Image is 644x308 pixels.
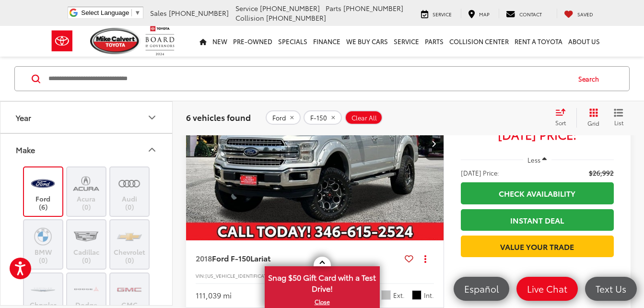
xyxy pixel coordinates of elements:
[522,283,572,295] span: Live Chat
[235,3,258,13] span: Service
[310,114,327,121] span: F-150
[587,119,599,127] span: Grid
[550,108,576,127] button: Select sort value
[422,26,446,57] a: Parts
[424,291,434,300] span: Int.
[73,172,99,195] img: Mike Calvert Toyota in Houston, TX)
[81,9,129,16] span: Select Language
[73,278,99,300] img: Mike Calvert Toyota in Houston, TX)
[16,145,35,154] div: Make
[310,26,343,57] a: Finance
[212,252,250,263] span: Ford F-150
[197,26,210,57] a: Home
[461,209,614,231] a: Instant Deal
[527,155,540,164] span: Less
[433,11,452,18] span: Service
[555,118,566,127] span: Sort
[67,225,106,264] label: Cadillac (0)
[16,113,31,122] div: Year
[585,277,637,301] a: Text Us
[446,26,512,57] a: Collision Center
[266,267,379,296] span: Snag $50 Gift Card with a Test Drive!
[326,3,341,13] span: Parts
[576,108,607,127] button: Grid View
[461,9,497,18] a: Map
[186,47,445,240] div: 2018 Ford F-150 Lariat 0
[205,272,300,279] span: [US_VEHICLE_IDENTIFICATION_NUMBER]
[260,3,320,13] span: [PHONE_NUMBER]
[196,253,401,263] a: 2018Ford F-150Lariat
[381,290,391,300] span: Ingot Silver
[519,11,542,18] span: Contact
[24,225,63,264] label: BMW (0)
[131,9,132,16] span: ​
[614,118,623,127] span: List
[523,151,552,168] button: Less
[116,225,142,248] img: Mike Calvert Toyota in Houston, TX)
[272,114,286,121] span: Ford
[196,272,205,279] span: VIN:
[304,110,342,125] button: remove F-150
[499,9,549,18] a: Contact
[589,168,614,178] span: $26,992
[454,277,509,301] a: Español
[150,8,167,18] span: Sales
[73,225,99,248] img: Mike Calvert Toyota in Houston, TX)
[607,108,631,127] button: List View
[414,9,459,18] a: Service
[516,277,578,301] a: Live Chat
[351,114,377,121] span: Clear All
[424,127,444,160] button: Next image
[81,9,141,16] a: Select Language​
[210,26,230,57] a: New
[47,67,569,90] input: Search by Make, Model, or Keyword
[116,278,142,300] img: Mike Calvert Toyota in Houston, TX)
[569,67,613,91] button: Search
[512,26,565,57] a: Rent a Toyota
[0,102,173,133] button: YearYear
[30,172,56,195] img: Mike Calvert Toyota in Houston, TX)
[565,26,603,57] a: About Us
[459,283,503,295] span: Español
[169,8,229,18] span: [PHONE_NUMBER]
[343,3,403,13] span: [PHONE_NUMBER]
[345,110,383,125] button: Clear All
[30,225,56,248] img: Mike Calvert Toyota in Houston, TX)
[417,250,434,267] button: Actions
[393,291,405,300] span: Ext.
[67,172,106,211] label: Acura (0)
[146,144,158,155] div: Make
[24,172,63,211] label: Ford (6)
[275,26,310,57] a: Specials
[250,252,270,263] span: Lariat
[30,278,56,300] img: Mike Calvert Toyota in Houston, TX)
[424,255,426,262] span: dropdown dots
[577,11,593,18] span: Saved
[110,225,149,264] label: Chevrolet (0)
[266,13,326,23] span: [PHONE_NUMBER]
[146,112,158,123] div: Year
[196,252,212,263] span: 2018
[412,290,422,300] span: Black
[0,134,173,165] button: MakeMake
[591,283,631,295] span: Text Us
[557,9,600,18] a: My Saved Vehicles
[479,11,490,18] span: Map
[235,13,264,23] span: Collision
[230,26,275,57] a: Pre-Owned
[461,182,614,204] a: Check Availability
[461,130,614,139] span: [DATE] Price:
[391,26,422,57] a: Service
[116,172,142,195] img: Mike Calvert Toyota in Houston, TX)
[44,25,80,57] img: Toyota
[110,172,149,211] label: Audi (0)
[461,168,499,178] span: [DATE] Price:
[343,26,391,57] a: WE BUY CARS
[186,47,445,241] img: 2018 Ford F-150 Lariat
[90,28,141,54] img: Mike Calvert Toyota
[186,47,445,240] a: 2018 Ford F-150 Lariat2018 Ford F-150 Lariat2018 Ford F-150 Lariat2018 Ford F-150 Lariat
[186,111,251,123] span: 6 vehicles found
[461,236,614,257] a: Value Your Trade
[266,110,301,125] button: remove Ford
